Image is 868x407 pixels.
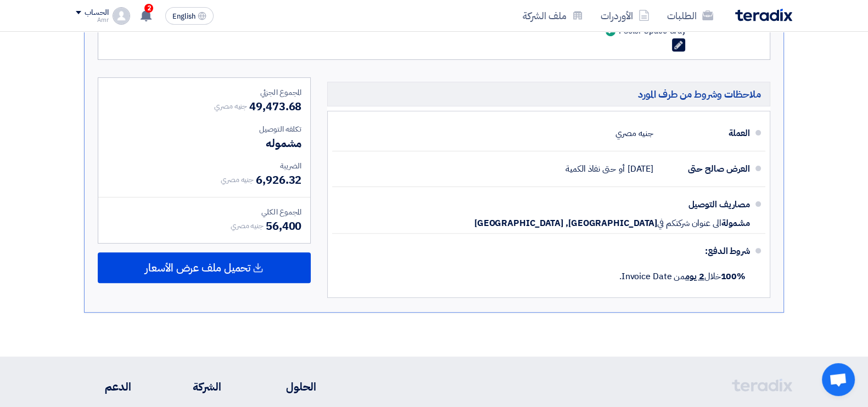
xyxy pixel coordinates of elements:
[254,378,316,395] li: الحلول
[735,9,792,21] img: Teradix logo
[172,13,195,20] span: English
[662,156,750,182] div: العرض صالح حتى
[85,8,108,18] div: الحساب
[107,206,301,218] div: المجموع الكلي
[615,123,653,144] div: جنيه مصري
[822,363,855,396] a: Open chat
[107,87,301,98] div: المجموع الجزئي
[658,3,722,29] a: الطلبات
[231,220,264,231] span: جنيه مصري
[657,218,721,229] span: الى عنوان شركتكم في
[107,123,301,135] div: تكلفه التوصيل
[76,378,131,395] li: الدعم
[256,172,301,188] span: 6,926.32
[144,4,153,13] span: 2
[721,218,750,229] span: مشمولة
[113,7,130,25] img: profile_test.png
[685,270,704,283] u: 2 يوم
[164,378,221,395] li: الشركة
[214,100,247,112] span: جنيه مصري
[662,191,750,218] div: مصاريف التوصيل
[165,7,214,25] button: English
[619,270,746,283] span: خلال من Invoice Date.
[76,17,108,23] div: Amr
[266,135,301,151] span: مشموله
[628,163,653,174] span: [DATE]
[107,160,301,172] div: الضريبة
[565,163,616,174] span: حتى نفاذ الكمية
[592,3,658,29] a: الأوردرات
[720,270,746,283] strong: 100%
[514,3,592,29] a: ملف الشركة
[350,238,750,264] div: شروط الدفع:
[266,218,301,234] span: 56,400
[662,120,750,146] div: العملة
[327,82,770,106] h5: ملاحظات وشروط من طرف المورد
[619,163,625,174] span: أو
[221,174,254,185] span: جنيه مصري
[474,218,657,229] span: [GEOGRAPHIC_DATA], [GEOGRAPHIC_DATA]
[145,263,250,273] span: تحميل ملف عرض الأسعار
[249,98,301,115] span: 49,473.68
